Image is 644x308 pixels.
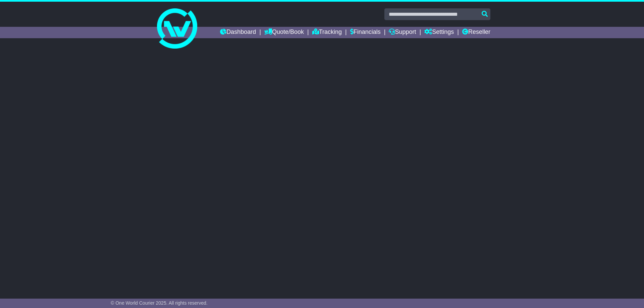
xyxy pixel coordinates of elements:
[424,27,454,38] a: Settings
[350,27,381,38] a: Financials
[462,27,490,38] a: Reseller
[264,27,304,38] a: Quote/Book
[389,27,416,38] a: Support
[312,27,342,38] a: Tracking
[111,300,208,306] span: © One World Courier 2025. All rights reserved.
[220,27,256,38] a: Dashboard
